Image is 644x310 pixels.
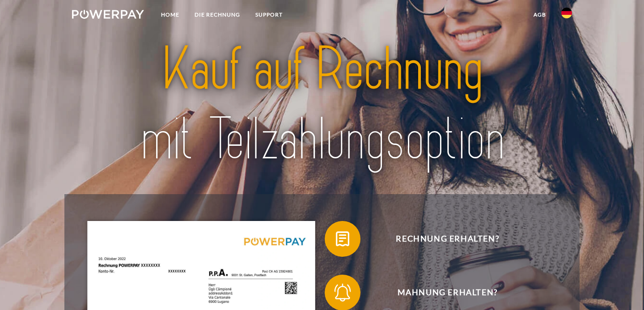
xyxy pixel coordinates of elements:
[526,7,554,23] a: agb
[248,7,290,23] a: SUPPORT
[187,7,248,23] a: DIE RECHNUNG
[561,8,572,18] img: de
[325,221,557,257] button: Rechnung erhalten?
[331,281,354,304] img: qb_bell.svg
[72,10,144,19] img: logo-powerpay-white.svg
[97,31,547,178] img: title-powerpay_de.svg
[153,7,187,23] a: Home
[338,221,557,257] span: Rechnung erhalten?
[331,228,354,250] img: qb_bill.svg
